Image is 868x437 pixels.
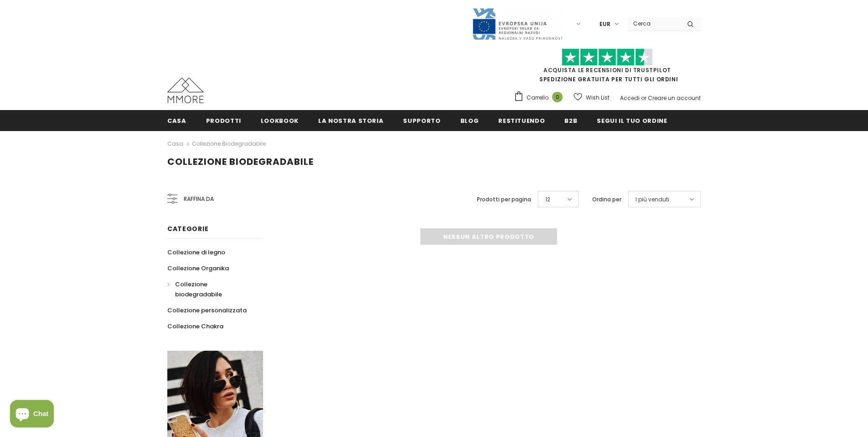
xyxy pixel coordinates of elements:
[635,195,669,204] span: I più venduti
[167,276,253,302] a: Collezione biodegradabile
[620,94,640,102] a: Accedi
[472,20,563,27] a: Javni Razpis
[167,248,225,257] span: Collezione di legno
[167,244,225,260] a: Collezione di legno
[167,155,314,168] span: Collezione biodegradabile
[167,264,229,273] span: Collezione Organika
[403,116,440,125] span: supporto
[167,110,186,131] a: Casa
[318,116,383,125] span: La nostra storia
[527,93,548,102] span: Carrello
[628,17,680,30] input: Search Site
[261,110,299,131] a: Lookbook
[167,322,223,331] span: Collezione Chakra
[514,91,567,105] a: Carrello 0
[573,90,610,105] a: Wish List
[167,138,183,149] a: Casa
[498,110,545,131] a: Restituendo
[592,195,621,204] label: Ordina per
[175,280,222,299] span: Collezione biodegradabile
[597,110,667,131] a: Segui il tuo ordine
[564,116,577,125] span: B2B
[562,48,653,66] img: Fidati di Pilot Stars
[552,92,563,102] span: 0
[514,53,701,83] span: SPEDIZIONE GRATUITA PER TUTTI GLI ORDINI
[167,306,247,315] span: Collezione personalizzata
[167,224,208,233] span: Categorie
[7,400,57,430] inbox-online-store-chat: Shopify online store chat
[167,116,186,125] span: Casa
[206,116,241,125] span: Prodotti
[597,116,667,125] span: Segui il tuo ordine
[498,116,545,125] span: Restituendo
[403,110,440,131] a: supporto
[167,260,229,276] a: Collezione Organika
[167,318,223,334] a: Collezione Chakra
[261,116,299,125] span: Lookbook
[599,20,610,29] span: EUR
[167,78,204,103] img: Casi MMORE
[460,116,479,125] span: Blog
[167,302,247,318] a: Collezione personalizzata
[472,7,563,41] img: Javni Razpis
[543,66,671,74] a: Acquista le recensioni di TrustPilot
[477,195,531,204] label: Prodotti per pagina
[545,195,550,204] span: 12
[586,93,610,102] span: Wish List
[184,194,214,204] span: Raffina da
[641,94,646,102] span: or
[648,94,701,102] a: Creare un account
[206,110,241,131] a: Prodotti
[564,110,577,131] a: B2B
[318,110,383,131] a: La nostra storia
[192,140,266,147] a: Collezione biodegradabile
[460,110,479,131] a: Blog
